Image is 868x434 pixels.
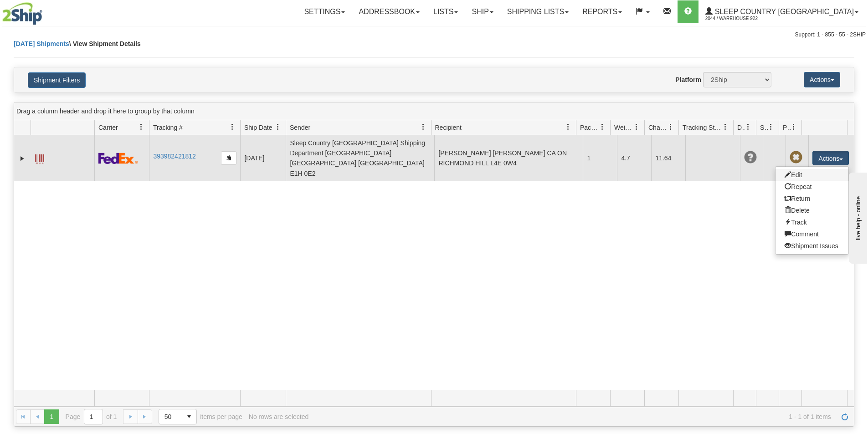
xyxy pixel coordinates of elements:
span: items per page [159,409,242,424]
a: Addressbook [352,0,426,23]
a: Expand [18,154,27,163]
span: 1 - 1 of 1 items [315,413,831,420]
a: Shipment Issues [776,240,848,252]
a: Repeat [776,181,848,193]
a: Label [35,150,44,165]
span: Weight [614,123,633,132]
span: Tracking # [153,123,183,132]
span: Packages [580,123,599,132]
span: Delivery Status [737,123,745,132]
a: Tracking Status filter column settings [718,119,733,135]
span: Charge [648,123,668,132]
td: 11.64 [651,135,685,181]
div: grid grouping header [14,102,854,120]
a: Packages filter column settings [595,119,610,135]
a: Tracking # filter column settings [225,119,240,135]
a: Shipment Issues filter column settings [763,119,779,135]
input: Page 1 [84,409,103,424]
span: Page of 1 [66,409,117,424]
span: Pickup Status [783,123,791,132]
a: Comment [776,228,848,240]
span: Sleep Country [GEOGRAPHIC_DATA] [713,8,854,15]
img: logo2044.jpg [2,2,42,25]
a: Edit [776,169,848,181]
img: 2 - FedEx Express® [98,153,138,164]
button: Copy to clipboard [221,151,236,165]
td: [DATE] [240,135,286,181]
a: Ship Date filter column settings [270,119,286,135]
a: Delivery Status filter column settings [740,119,756,135]
span: Sender [290,123,310,132]
td: 1 [583,135,617,181]
span: Unknown [744,151,757,164]
td: [PERSON_NAME] [PERSON_NAME] CA ON RICHMOND HILL L4E 0W4 [434,135,583,181]
a: Lists [426,0,465,23]
a: Weight filter column settings [629,119,644,135]
span: Ship Date [244,123,272,132]
a: Delete shipment [776,204,848,216]
a: Refresh [837,409,852,424]
a: Carrier filter column settings [134,119,149,135]
a: Settings [297,0,352,23]
a: Track [776,216,848,228]
a: 393982421812 [153,153,195,160]
button: Actions [812,151,849,165]
span: \ View Shipment Details [69,40,141,47]
div: live help - online [7,8,84,15]
span: Recipient [435,123,462,132]
span: 2044 / Warehouse 922 [705,14,774,23]
iframe: chat widget [847,170,867,263]
a: Return [776,193,848,204]
a: Recipient filter column settings [560,119,576,135]
span: Page sizes drop down [159,409,197,424]
div: Support: 1 - 855 - 55 - 2SHIP [2,31,866,39]
button: Actions [804,72,840,87]
a: Ship [465,0,500,23]
label: Platform [675,75,701,84]
td: 4.7 [617,135,651,181]
span: Shipment Issues [760,123,768,132]
a: Pickup Status filter column settings [786,119,801,135]
span: Pickup Not Assigned [790,151,802,164]
span: Page 1 [44,409,59,424]
span: Tracking Status [683,123,722,132]
a: Reports [575,0,629,23]
a: [DATE] Shipments [14,40,69,47]
span: select [182,409,196,424]
a: Shipping lists [500,0,575,23]
span: Carrier [98,123,118,132]
div: No rows are selected [249,413,309,420]
td: Sleep Country [GEOGRAPHIC_DATA] Shipping Department [GEOGRAPHIC_DATA] [GEOGRAPHIC_DATA] [GEOGRAPH... [286,135,434,181]
a: Sleep Country [GEOGRAPHIC_DATA] 2044 / Warehouse 922 [699,0,865,23]
button: Shipment Filters [28,72,86,88]
span: 50 [164,412,176,421]
a: Charge filter column settings [663,119,678,135]
a: Sender filter column settings [416,119,431,135]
